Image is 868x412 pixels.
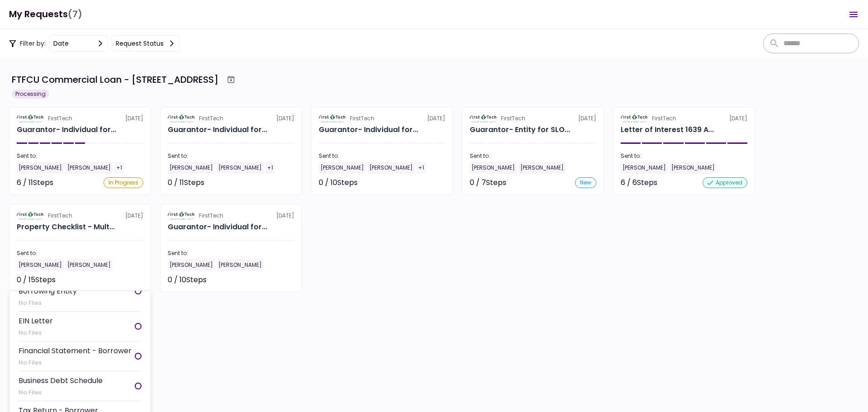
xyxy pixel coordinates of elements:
div: [DATE] [319,114,445,123]
div: Sent to: [17,249,143,257]
button: Open menu [843,4,864,25]
div: [PERSON_NAME] [168,259,215,271]
div: [PERSON_NAME] [217,259,264,271]
div: [PERSON_NAME] [66,162,113,174]
img: Partner logo [168,114,195,123]
div: Guarantor- Individual for SLOV AND SLOV, LLC Jim Miketo [168,222,267,232]
div: Not started [103,275,143,285]
div: Guarantor- Individual for SLOV AND SLOV, LLC Shawn Buckley [17,124,116,135]
div: [PERSON_NAME] [66,259,113,271]
div: date [53,38,69,48]
img: Partner logo [17,212,44,220]
div: +1 [416,162,426,174]
div: EIN Letter [19,315,53,327]
div: Guarantor- Entity for SLOV AND SLOV, LLC Neighborhood Drummer, LLC [470,124,570,135]
div: Financial Statement - Borrower [19,345,132,356]
div: [DATE] [17,212,143,220]
div: No Files [19,298,135,308]
div: 0 / 10 Steps [168,275,207,285]
div: No Files [19,388,103,397]
h1: My Requests [9,5,82,24]
div: In Progress [104,177,143,188]
div: [DATE] [168,212,294,220]
span: (7) [68,5,82,24]
img: Partner logo [168,212,195,220]
div: Guarantor- Individual for SLOV AND SLOV, LLC John Curran [168,124,267,135]
div: FirstTech [48,114,72,123]
div: FirstTech [501,114,525,123]
div: 0 / 7 Steps [470,177,506,188]
div: FirstTech [350,114,374,123]
div: [PERSON_NAME] [368,162,415,174]
div: [DATE] [17,114,143,123]
div: [DATE] [168,114,294,123]
div: 0 / 15 Steps [17,275,56,285]
div: 0 / 11 Steps [168,177,204,188]
div: FirstTech [199,114,223,123]
div: 6 / 11 Steps [17,177,53,188]
div: [PERSON_NAME] [621,162,668,174]
div: [PERSON_NAME] [519,162,566,174]
div: Not started [405,177,445,188]
div: [PERSON_NAME] [217,162,264,174]
div: FTFCU Commercial Loan - [STREET_ADDRESS] [12,73,218,86]
div: 0 / 10 Steps [319,177,358,188]
div: new [575,177,596,188]
div: Processing [12,90,49,99]
div: FirstTech [48,212,72,220]
div: FirstTech [199,212,223,220]
img: Partner logo [17,114,44,123]
div: Sent to: [168,249,294,257]
img: Partner logo [470,114,497,123]
div: Not started [254,275,294,285]
button: date [49,35,108,52]
div: 6 / 6 Steps [621,177,657,188]
div: Sent to: [319,152,445,160]
div: Sent to: [168,152,294,160]
div: FirstTech [652,114,676,123]
div: [PERSON_NAME] [17,162,64,174]
div: [DATE] [470,114,596,123]
img: Partner logo [319,114,346,123]
div: +1 [265,162,275,174]
div: +1 [114,162,124,174]
div: Business Debt Schedule [19,375,103,386]
div: [DATE] [621,114,747,123]
button: Request status [112,35,179,52]
div: Sent to: [621,152,747,160]
div: [PERSON_NAME] [670,162,717,174]
div: No Files [19,358,132,367]
div: Guarantor- Individual for SLOV AND SLOV, LLC Joe Miketo [319,124,418,135]
div: Filter by: [9,35,179,52]
div: Not started [254,177,294,188]
button: Archive workflow [223,71,239,88]
div: [PERSON_NAME] [168,162,215,174]
div: No Files [19,328,53,337]
div: approved [703,177,747,188]
div: [PERSON_NAME] [17,259,64,271]
div: Letter of Interest 1639 Alameda Ave Lakewood OH [621,124,714,135]
img: Partner logo [621,114,648,123]
div: Property Checklist - Multi-Family for SLOV AND SLOV, LLC 1639 Alameda Ave [17,222,115,232]
div: [PERSON_NAME] [319,162,366,174]
div: [PERSON_NAME] [470,162,517,174]
div: Sent to: [470,152,596,160]
div: Sent to: [17,152,143,160]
